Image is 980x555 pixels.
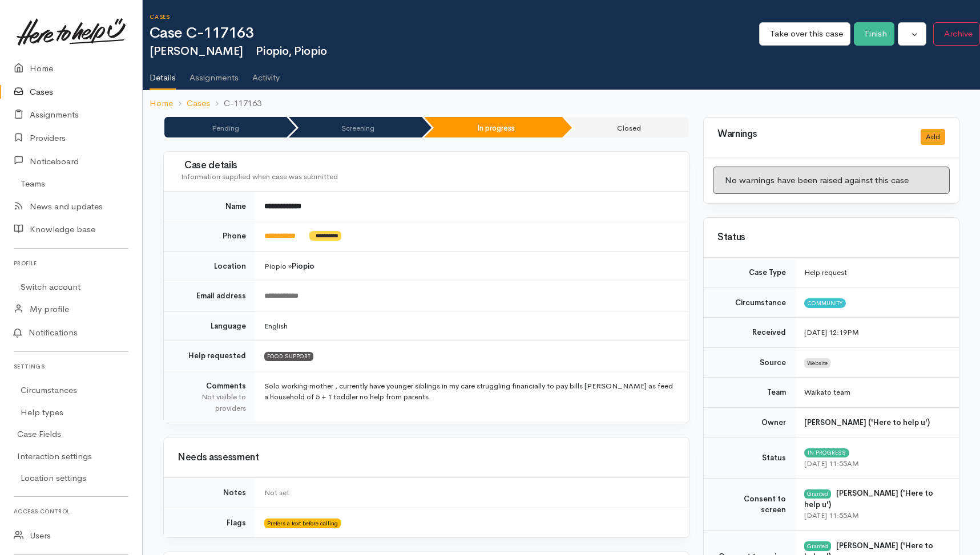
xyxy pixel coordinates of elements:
[804,488,933,509] b: [PERSON_NAME] ('Here to help u')
[704,258,795,287] td: Case Type
[704,318,795,348] td: Received
[804,510,945,521] div: [DATE] 11:55AM
[181,160,675,171] h3: Case details
[804,489,831,499] div: Granted
[187,97,210,110] a: Cases
[704,407,795,437] td: Owner
[289,117,422,137] li: Screening
[164,371,255,423] td: Comments
[255,371,689,423] td: Solo working mother , currently have younger siblings in my care struggling financially to pay bi...
[292,261,314,271] b: Piopio
[14,504,128,519] h6: Access control
[250,44,327,58] span: Piopio, Piopio
[14,359,128,374] h6: Settings
[795,258,959,287] td: Help request
[143,90,980,117] nav: breadcrumb
[804,458,945,469] div: [DATE] 11:55AM
[189,58,239,90] a: Assignments
[181,171,675,183] div: Information supplied when case was submitted
[264,352,313,361] span: FOOD SUPPORT
[164,341,255,371] td: Help requested
[150,58,176,91] a: Details
[164,508,255,537] td: Flags
[424,117,562,137] li: In progress
[804,541,831,550] div: Granted
[804,327,859,337] time: [DATE] 12:19PM
[717,129,907,140] h3: Warnings
[704,479,795,531] td: Consent to screen
[178,391,246,414] div: Not visible to providers
[264,518,341,528] span: Prefers a text before calling
[717,232,945,243] h3: Status
[933,22,980,46] button: Archive
[704,287,795,318] td: Circumstance
[564,117,689,137] li: Closed
[164,478,255,508] td: Notes
[164,281,255,311] td: Email address
[164,221,255,252] td: Phone
[921,129,945,145] button: Add
[150,97,173,110] a: Home
[164,117,287,137] li: Pending
[164,311,255,341] td: Language
[210,97,261,110] li: C-117163
[854,22,894,46] button: Finish
[178,452,675,463] h3: Needs assessment
[164,251,255,281] td: Location
[252,58,280,90] a: Activity
[804,387,850,397] span: Waikato team
[804,418,930,427] b: [PERSON_NAME] ('Here to help u')
[704,437,795,479] td: Status
[14,256,128,271] h6: Profile
[150,14,759,20] h6: Cases
[150,45,759,58] h2: [PERSON_NAME]
[164,192,255,221] td: Name
[150,25,759,42] h1: Case C-117163
[804,298,846,307] span: Community
[255,311,689,341] td: English
[704,347,795,378] td: Source
[713,167,950,195] div: No warnings have been raised against this case
[804,448,849,457] span: In progress
[264,261,314,271] span: Piopio »
[264,487,675,499] div: Not set
[804,358,830,367] span: Website
[759,22,850,46] button: Take over this case
[704,378,795,408] td: Team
